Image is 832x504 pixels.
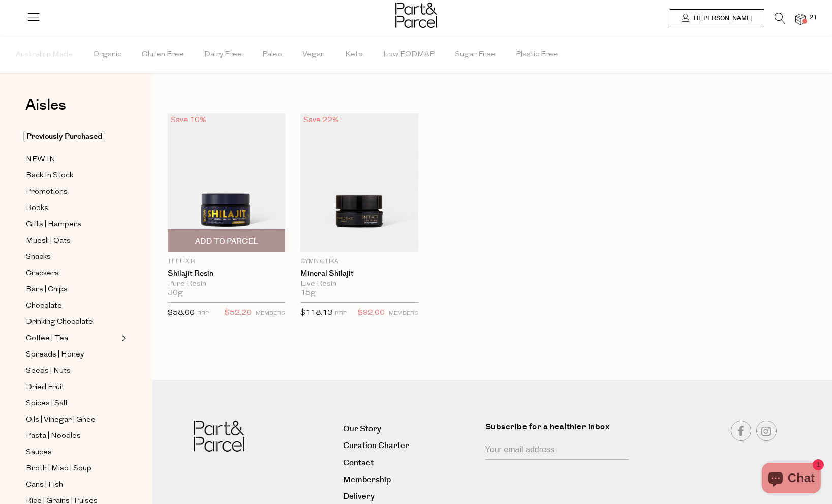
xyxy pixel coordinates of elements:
[256,311,285,316] small: MEMBERS
[168,113,209,127] div: Save 10%
[262,37,282,73] span: Paleo
[26,186,68,198] span: Promotions
[26,349,84,361] span: Spreads | Honey
[195,236,258,247] span: Add To Parcel
[485,421,635,440] label: Subscribe for a healthier inbox
[343,490,477,503] a: Delivery
[26,234,118,247] a: Muesli | Oats
[383,37,435,73] span: Low FODMAP
[23,131,105,142] span: Previously Purchased
[26,381,118,394] a: Dried Fruit
[25,98,66,123] a: Aisles
[26,251,51,263] span: Snacks
[302,37,325,73] span: Vegan
[300,280,418,289] div: Live Resin
[26,398,68,410] span: Spices | Salt
[26,332,118,345] a: Coffee | Tea
[26,235,71,247] span: Muesli | Oats
[759,463,824,496] inbox-online-store-chat: Shopify online store chat
[194,421,244,452] img: Part&Parcel
[345,37,363,73] span: Keto
[26,218,118,231] a: Gifts | Hampers
[335,311,347,316] small: RRP
[26,463,91,475] span: Broth | Miso | Soup
[93,37,121,73] span: Organic
[455,37,496,73] span: Sugar Free
[26,397,118,410] a: Spices | Salt
[168,269,285,278] a: Shilajit Resin
[300,269,418,278] a: Mineral Shilajit
[26,447,52,459] span: Sauces
[26,251,118,263] a: Snacks
[26,170,73,182] span: Back In Stock
[26,154,55,166] span: NEW IN
[343,473,477,487] a: Membership
[26,430,81,442] span: Pasta | Noodles
[670,9,764,27] a: Hi [PERSON_NAME]
[26,202,118,215] a: Books
[197,311,209,316] small: RRP
[26,414,96,426] span: Oils | Vinegar | Ghee
[691,14,753,23] span: Hi [PERSON_NAME]
[795,14,806,24] a: 21
[300,289,316,298] span: 15g
[516,37,558,73] span: Plastic Free
[26,219,81,231] span: Gifts | Hampers
[168,229,285,252] button: Add To Parcel
[168,289,183,298] span: 30g
[26,348,118,361] a: Spreads | Honey
[26,284,68,296] span: Bars | Chips
[343,422,477,436] a: Our Story
[358,307,385,320] span: $92.00
[204,37,242,73] span: Dairy Free
[26,462,118,475] a: Broth | Miso | Soup
[26,479,63,491] span: Cans | Fish
[168,257,285,266] p: Teelixir
[26,479,118,491] a: Cans | Fish
[26,413,118,426] a: Oils | Vinegar | Ghee
[168,113,285,252] img: Shilajit Resin
[26,365,118,377] a: Seeds | Nuts
[26,316,118,329] a: Drinking Chocolate
[26,267,118,280] a: Crackers
[16,37,73,73] span: Australian Made
[26,169,118,182] a: Back In Stock
[26,153,118,166] a: NEW IN
[26,131,118,143] a: Previously Purchased
[26,300,62,312] span: Chocolate
[395,3,437,28] img: Part&Parcel
[389,311,418,316] small: MEMBERS
[26,316,93,329] span: Drinking Chocolate
[26,333,68,345] span: Coffee | Tea
[807,13,820,22] span: 21
[168,280,285,289] div: Pure Resin
[26,268,59,280] span: Crackers
[225,307,252,320] span: $52.20
[343,456,477,470] a: Contact
[26,446,118,459] a: Sauces
[343,439,477,453] a: Curation Charter
[300,113,418,252] img: Mineral Shilajit
[26,186,118,198] a: Promotions
[485,440,629,460] input: Your email address
[119,332,126,344] button: Expand/Collapse Coffee | Tea
[26,300,118,312] a: Chocolate
[26,381,65,394] span: Dried Fruit
[168,309,195,317] span: $58.00
[26,430,118,442] a: Pasta | Noodles
[300,113,342,127] div: Save 22%
[300,309,332,317] span: $118.13
[26,283,118,296] a: Bars | Chips
[26,365,71,377] span: Seeds | Nuts
[26,202,48,215] span: Books
[25,94,66,116] span: Aisles
[300,257,418,266] p: Cymbiotika
[142,37,184,73] span: Gluten Free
